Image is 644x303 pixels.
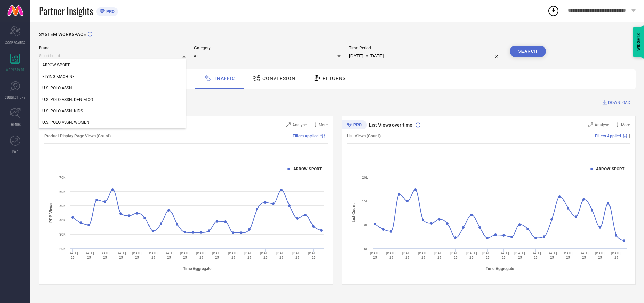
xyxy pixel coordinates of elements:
text: [DATE] 25 [148,251,158,259]
text: [DATE] 25 [308,251,319,259]
text: [DATE] 25 [418,251,429,259]
text: [DATE] 25 [482,251,493,259]
span: Conversion [262,76,295,81]
div: U.S. POLO ASSN. DENIM CO. [39,94,186,105]
text: 20L [362,176,368,180]
span: ARROW SPORT [42,63,70,67]
span: Analyse [595,122,609,127]
text: 70K [59,176,66,180]
text: [DATE] 25 [434,251,445,259]
span: | [629,134,630,138]
text: 5L [364,247,368,251]
span: U.S. POLO ASSN. KIDS [42,109,83,113]
text: [DATE] 25 [68,251,78,259]
svg: Zoom [588,122,593,127]
text: [DATE] 25 [402,251,413,259]
span: WORKSPACE [6,67,25,72]
span: PRO [105,9,115,14]
text: [DATE] 25 [547,251,557,259]
text: [DATE] 25 [244,251,255,259]
span: SUGGESTIONS [5,94,26,100]
div: U.S. POLO ASSN. [39,82,186,94]
text: 10L [362,223,368,227]
span: List Views over time [369,122,412,128]
div: ARROW SPORT [39,59,186,71]
div: FLYING MACHINE [39,71,186,82]
tspan: Time Aggregate [183,266,212,271]
text: [DATE] 25 [466,251,477,259]
svg: Zoom [286,122,291,127]
text: [DATE] 25 [132,251,142,259]
text: [DATE] 25 [260,251,271,259]
tspan: List Count [351,203,356,222]
text: [DATE] 25 [531,251,541,259]
tspan: PDP Views [49,203,53,223]
text: [DATE] 25 [499,251,509,259]
text: ARROW SPORT [596,167,625,171]
span: Brand [39,46,186,50]
span: FLYING MACHINE [42,74,75,79]
text: [DATE] 25 [611,251,621,259]
span: U.S. POLO ASSN. WOMEN [42,120,89,125]
text: [DATE] 25 [276,251,287,259]
span: Category [194,46,341,50]
text: 30K [59,232,66,236]
text: [DATE] 25 [450,251,461,259]
span: Product Display Page Views (Count) [44,134,111,138]
input: Select time period [349,52,501,60]
text: 40K [59,218,66,222]
text: [DATE] 25 [164,251,174,259]
tspan: Time Aggregate [486,266,514,271]
span: Time Period [349,46,501,50]
text: [DATE] 25 [228,251,238,259]
span: U.S. POLO ASSN. [42,86,73,90]
span: More [621,122,630,127]
text: 20K [59,247,66,251]
text: [DATE] 25 [579,251,589,259]
span: DOWNLOAD [608,99,630,106]
span: TRENDS [9,122,21,127]
text: [DATE] 25 [212,251,223,259]
text: [DATE] 25 [180,251,190,259]
span: Filters Applied [595,134,621,138]
text: [DATE] 25 [292,251,303,259]
span: List Views (Count) [347,134,381,138]
text: 50K [59,204,66,208]
span: Partner Insights [39,4,93,18]
input: Select brand [39,52,186,59]
span: Filters Applied [293,134,319,138]
text: 15L [362,199,368,203]
div: Open download list [547,5,559,17]
button: Search [510,46,546,57]
text: [DATE] 25 [100,251,110,259]
span: Returns [323,76,346,81]
text: [DATE] 25 [116,251,126,259]
text: [DATE] 25 [84,251,94,259]
span: SCORECARDS [5,40,25,45]
text: [DATE] 25 [563,251,573,259]
div: Premium [342,120,367,131]
text: [DATE] 25 [196,251,206,259]
span: Traffic [214,76,235,81]
text: [DATE] 25 [370,251,381,259]
text: 60K [59,190,66,194]
text: ARROW SPORT [293,167,322,171]
span: FWD [12,149,19,154]
span: SYSTEM WORKSPACE [39,32,86,37]
div: U.S. POLO ASSN. KIDS [39,105,186,117]
div: U.S. POLO ASSN. WOMEN [39,117,186,128]
span: | [327,134,328,138]
text: [DATE] 25 [386,251,396,259]
span: U.S. POLO ASSN. DENIM CO. [42,97,94,102]
text: [DATE] 25 [595,251,605,259]
span: More [319,122,328,127]
text: [DATE] 25 [514,251,525,259]
span: Analyse [292,122,307,127]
